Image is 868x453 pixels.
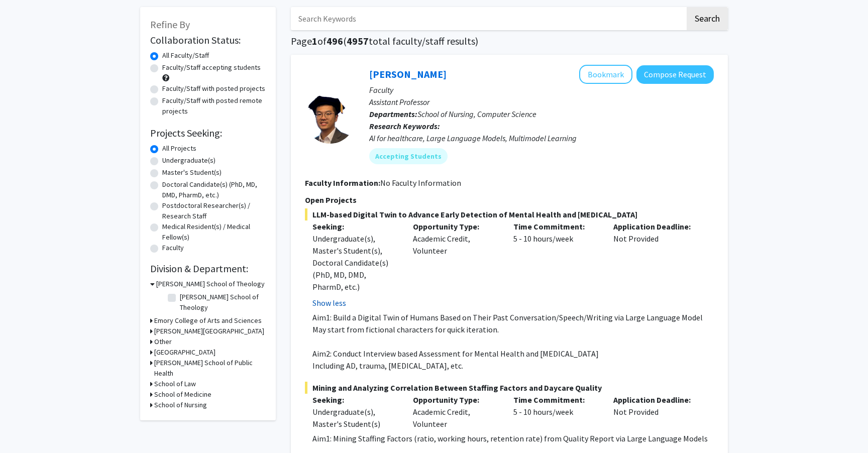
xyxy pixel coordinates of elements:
p: Including AD, trauma, [MEDICAL_DATA], etc. [312,360,714,372]
label: Postdoctoral Researcher(s) / Research Staff [162,200,266,221]
mat-chip: Accepting Students [369,148,448,164]
div: Undergraduate(s), Master's Student(s), Doctoral Candidate(s) (PhD, MD, DMD, PharmD, etc.) [312,233,398,293]
p: Aim1: Mining Staffing Factors (ratio, working hours, retention rate) from Quality Report via Larg... [312,432,714,444]
p: Open Projects [305,194,714,206]
div: 5 - 10 hours/week [506,394,606,430]
p: Opportunity Type: [413,220,498,233]
label: All Faculty/Staff [162,50,209,61]
h3: [PERSON_NAME][GEOGRAPHIC_DATA] [154,326,264,336]
b: Faculty Information: [305,178,380,188]
div: Not Provided [606,394,706,430]
h2: Projects Seeking: [150,127,266,139]
h3: School of Nursing [154,400,207,410]
p: Time Commitment: [513,220,599,233]
div: Academic Credit, Volunteer [405,220,506,309]
h3: School of Medicine [154,389,211,400]
div: Undergraduate(s), Master's Student(s) [312,406,398,430]
h2: Division & Department: [150,263,266,275]
span: LLM-based Digital Twin to Advance Early Detection of Mental Health and [MEDICAL_DATA] [305,208,714,220]
span: Mining and Analyzing Correlation Between Staffing Factors and Daycare Quality [305,382,714,394]
button: Search [687,7,728,30]
h2: Collaboration Status: [150,34,266,46]
h3: [PERSON_NAME] School of Theology [156,279,265,289]
p: Aim2: Conduct Interview based Assessment for Mental Health and [MEDICAL_DATA] [312,348,714,360]
label: Faculty/Staff with posted remote projects [162,95,266,117]
div: Not Provided [606,220,706,309]
h3: [PERSON_NAME] School of Public Health [154,358,266,379]
label: Medical Resident(s) / Medical Fellow(s) [162,221,266,243]
iframe: Chat [8,408,43,445]
label: All Projects [162,143,196,154]
div: 5 - 10 hours/week [506,220,606,309]
span: 496 [327,35,343,47]
label: Undergraduate(s) [162,155,215,166]
button: Compose Request to JIaying Lu [636,65,714,84]
a: [PERSON_NAME] [369,68,447,80]
label: Doctoral Candidate(s) (PhD, MD, DMD, PharmD, etc.) [162,179,266,200]
div: AI for healthcare, Large Language Models, Multimodel Learning [369,132,714,144]
span: 4957 [347,35,369,47]
h3: Emory College of Arts and Sciences [154,315,262,326]
span: 1 [312,35,317,47]
span: Refine By [150,18,190,31]
p: Faculty [369,84,714,96]
label: Faculty [162,243,184,253]
span: School of Nursing, Computer Science [417,109,536,119]
button: Add JIaying Lu to Bookmarks [579,65,632,84]
label: Faculty/Staff with posted projects [162,83,265,94]
p: Time Commitment: [513,394,599,406]
label: Faculty/Staff accepting students [162,62,261,73]
p: Seeking: [312,394,398,406]
button: Show less [312,297,346,309]
b: Research Keywords: [369,121,440,131]
label: Master's Student(s) [162,167,222,178]
p: May start from fictional characters for quick iteration. [312,323,714,335]
p: Aim1: Build a Digital Twin of Humans Based on Their Past Conversation/Speech/Writing via Large La... [312,311,714,323]
span: No Faculty Information [380,178,461,188]
h3: [GEOGRAPHIC_DATA] [154,347,215,358]
p: Assistant Professor [369,96,714,108]
h3: School of Law [154,379,196,389]
div: Academic Credit, Volunteer [405,394,506,430]
p: Opportunity Type: [413,394,498,406]
p: Seeking: [312,220,398,233]
b: Departments: [369,109,417,119]
input: Search Keywords [291,7,685,30]
label: [PERSON_NAME] School of Theology [180,292,263,313]
p: Application Deadline: [613,394,699,406]
h3: Other [154,336,172,347]
p: Application Deadline: [613,220,699,233]
h1: Page of ( total faculty/staff results) [291,35,728,47]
